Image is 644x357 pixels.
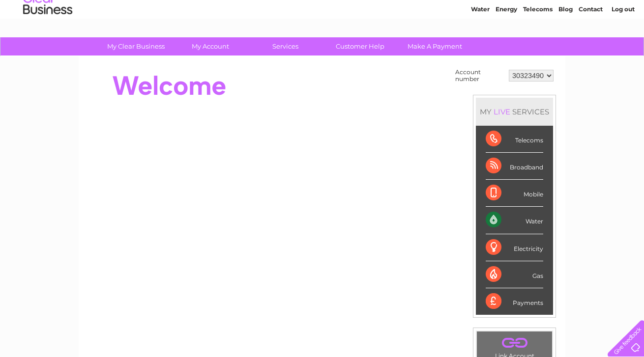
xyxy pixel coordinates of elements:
[492,107,512,116] div: LIVE
[486,180,543,207] div: Mobile
[486,126,543,153] div: Telecoms
[579,42,603,49] a: Contact
[245,37,326,55] a: Services
[486,288,543,315] div: Payments
[320,37,401,55] a: Customer Help
[394,37,475,55] a: Make A Payment
[479,334,550,351] a: .
[486,234,543,261] div: Electricity
[496,42,517,49] a: Energy
[558,42,573,49] a: Blog
[523,42,553,49] a: Telecoms
[486,207,543,234] div: Water
[476,98,553,126] div: MY SERVICES
[486,261,543,288] div: Gas
[95,37,176,55] a: My Clear Business
[471,42,490,49] a: Water
[23,26,73,55] img: logo.png
[453,66,506,85] td: Account number
[170,37,251,55] a: My Account
[486,153,543,180] div: Broadband
[459,5,527,17] a: 0333 014 3131
[612,42,635,49] a: Log out
[90,5,555,48] div: Clear Business is a trading name of Verastar Limited (registered in [GEOGRAPHIC_DATA] No. 3667643...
